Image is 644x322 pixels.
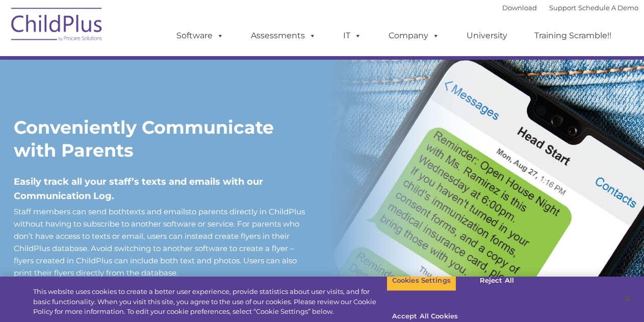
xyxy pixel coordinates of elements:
font: | [502,4,638,12]
a: Software [166,26,234,46]
a: Assessments [241,26,326,46]
a: Training Scramble!! [524,26,622,46]
a: Download [502,4,537,12]
div: This website uses cookies to create a better user experience, provide statistics about user visit... [33,287,387,317]
button: Reject All [465,270,529,291]
a: Schedule A Demo [578,4,638,12]
span: Staff members can send both to parents directly in ChildPlus without having to subscribe to anoth... [14,207,305,278]
img: ChildPlus by Procare Solutions [6,1,108,52]
span: Easily track all your staff’s texts and emails with our Communication Log. [14,176,263,202]
strong: Conveniently Communicate with Parents [14,116,274,161]
a: Support [549,4,576,12]
a: University [456,26,518,46]
a: Company [378,26,450,46]
a: IT [333,26,372,46]
button: Cookies Settings [387,270,456,291]
a: texts and emails [126,207,189,216]
button: Close [616,287,639,310]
